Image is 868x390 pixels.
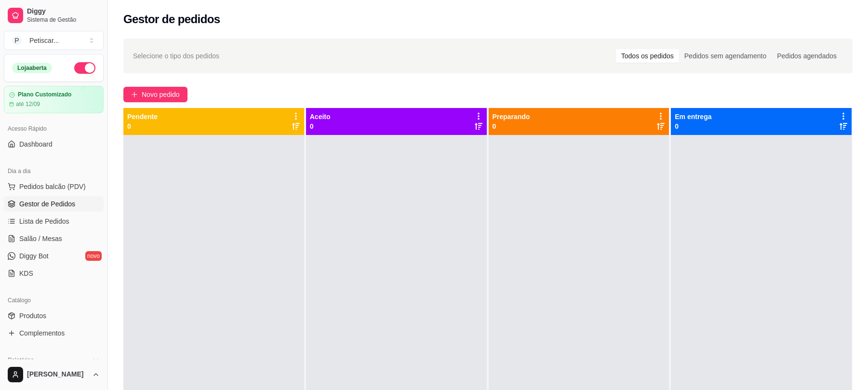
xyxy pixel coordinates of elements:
[142,89,180,100] span: Novo pedido
[133,51,219,61] span: Selecione o tipo dos pedidos
[12,36,22,45] span: P
[123,12,220,27] h2: Gestor de pedidos
[4,163,104,179] div: Dia a dia
[131,91,138,98] span: plus
[4,363,104,386] button: [PERSON_NAME]
[18,91,71,98] article: Plano Customizado
[12,63,52,73] div: Loja aberta
[772,49,842,63] div: Pedidos agendados
[127,121,158,131] p: 0
[4,179,104,194] button: Pedidos balcão (PDV)
[19,328,65,338] span: Complementos
[675,121,711,131] p: 0
[679,49,772,63] div: Pedidos sem agendamento
[8,356,34,364] span: Relatórios
[4,121,104,136] div: Acesso Rápido
[123,87,187,102] button: Novo pedido
[4,4,104,27] a: DiggySistema de Gestão
[19,234,62,243] span: Salão / Mesas
[4,248,104,264] a: Diggy Botnovo
[19,269,33,278] span: KDS
[4,214,104,229] a: Lista de Pedidos
[4,86,104,113] a: Plano Customizadoaté 12/09
[19,216,69,226] span: Lista de Pedidos
[29,36,59,45] div: Petiscar ...
[16,100,40,108] article: até 12/09
[27,16,100,24] span: Sistema de Gestão
[4,293,104,308] div: Catálogo
[493,112,530,121] p: Preparando
[19,311,46,321] span: Produtos
[4,325,104,341] a: Complementos
[19,199,75,209] span: Gestor de Pedidos
[4,196,104,212] a: Gestor de Pedidos
[4,231,104,246] a: Salão / Mesas
[4,31,104,50] button: Select a team
[27,370,88,379] span: [PERSON_NAME]
[616,49,679,63] div: Todos os pedidos
[19,182,86,191] span: Pedidos balcão (PDV)
[19,139,53,149] span: Dashboard
[127,112,158,121] p: Pendente
[675,112,711,121] p: Em entrega
[493,121,530,131] p: 0
[74,62,95,74] button: Alterar Status
[310,112,331,121] p: Aceito
[27,7,100,16] span: Diggy
[310,121,331,131] p: 0
[4,308,104,323] a: Produtos
[19,251,49,261] span: Diggy Bot
[4,266,104,281] a: KDS
[4,136,104,152] a: Dashboard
